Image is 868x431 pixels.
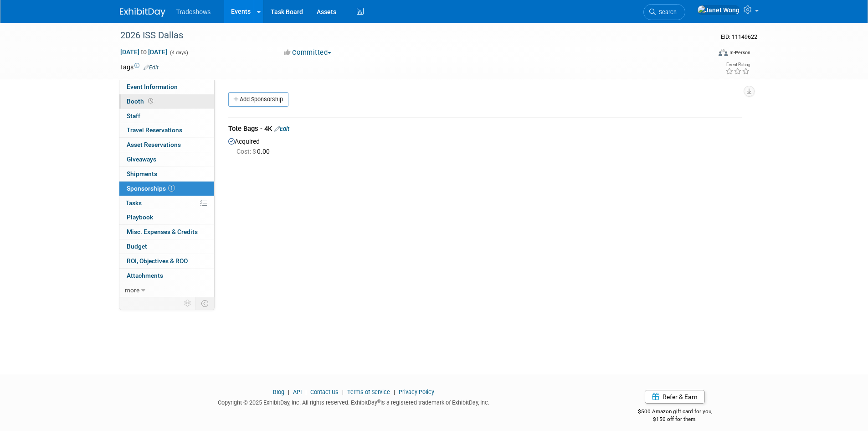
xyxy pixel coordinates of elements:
[127,112,140,119] span: Staff
[125,286,139,294] span: more
[127,257,188,265] span: ROI, Objectives & ROO
[645,390,705,404] a: Refer & Earn
[117,27,697,44] div: 2026 ISS Dallas
[127,213,153,221] span: Playbook
[126,199,142,207] span: Tasks
[119,283,214,297] a: more
[119,269,214,283] a: Attachments
[119,138,214,152] a: Asset Reservations
[274,125,289,132] a: Edit
[119,225,214,239] a: Misc. Expenses & Credits
[127,170,157,177] span: Shipments
[601,402,749,423] div: $500 Amazon gift card for you,
[340,389,346,395] span: |
[127,141,181,148] span: Asset Reservations
[127,243,147,250] span: Budget
[697,5,740,15] img: Janet Wong
[127,185,175,192] span: Sponsorships
[127,83,178,90] span: Event Information
[195,297,214,309] td: Toggle Event Tabs
[120,8,165,17] img: ExhibitDay
[119,94,214,109] a: Booth
[127,156,156,163] span: Giveaways
[119,182,214,196] a: Sponsorships1
[286,389,292,395] span: |
[228,135,742,156] div: Acquired
[119,254,214,268] a: ROI, Objectives & ROO
[146,98,155,104] span: Booth not reserved yet
[303,389,309,395] span: |
[657,47,751,61] div: Event Format
[119,123,214,137] a: Travel Reservations
[139,48,148,56] span: to
[120,48,168,56] span: [DATE] [DATE]
[180,297,196,309] td: Personalize Event Tab Strip
[377,399,380,404] sup: ®
[399,389,434,395] a: Privacy Policy
[729,49,750,56] div: In-Person
[310,389,339,395] a: Contact Us
[127,272,163,279] span: Attachments
[120,62,159,72] td: Tags
[168,185,175,192] span: 1
[119,167,214,181] a: Shipments
[169,50,188,56] span: (4 days)
[236,148,273,155] span: 0.00
[391,389,397,395] span: |
[144,64,159,71] a: Edit
[119,152,214,166] a: Giveaways
[281,48,335,57] button: Committed
[725,62,750,67] div: Event Rating
[721,33,757,40] span: Event ID: 11149622
[119,109,214,123] a: Staff
[120,396,588,407] div: Copyright © 2025 ExhibitDay, Inc. All rights reserved. ExhibitDay is a registered trademark of Ex...
[119,80,214,94] a: Event Information
[119,210,214,224] a: Playbook
[347,389,390,395] a: Terms of Service
[228,124,742,135] div: Tote Bags - 4K
[656,9,677,16] span: Search
[176,8,211,16] span: Tradeshows
[127,98,155,105] span: Booth
[228,92,288,107] a: Add Sponsorship
[236,148,257,155] span: Cost: $
[293,389,302,395] a: API
[119,239,214,254] a: Budget
[127,228,198,235] span: Misc. Expenses & Credits
[643,4,685,20] a: Search
[601,415,749,423] div: $150 off for them.
[719,49,728,56] img: Format-Inperson.png
[127,126,182,134] span: Travel Reservations
[119,196,214,210] a: Tasks
[273,389,284,395] a: Blog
